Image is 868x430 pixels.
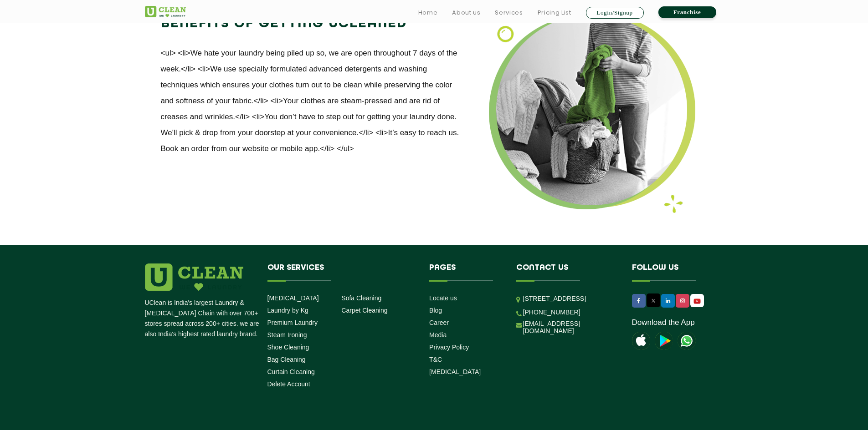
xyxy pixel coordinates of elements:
[586,7,644,19] a: Login/Signup
[523,309,580,316] a: [PHONE_NUMBER]
[655,332,673,350] img: playstoreicon.png
[267,344,309,351] a: Shoe Cleaning
[267,263,416,281] h4: Our Services
[145,263,243,291] img: logo.png
[429,344,469,351] a: Privacy Policy
[429,356,442,363] a: T&C
[678,332,696,350] img: UClean Laundry and Dry Cleaning
[145,6,186,17] img: UClean Laundry and Dry Cleaning
[341,307,387,314] a: Carpet Cleaning
[418,7,438,18] a: Home
[632,318,695,327] a: Download the App
[429,368,481,375] a: [MEDICAL_DATA]
[489,13,695,213] img: store_pg_img2.png
[523,320,618,334] a: [EMAIL_ADDRESS][DOMAIN_NAME]
[523,293,618,304] p: [STREET_ADDRESS]
[161,45,467,157] p: <ul> <li>We hate your laundry being piled up so, we are open throughout 7 days of the week.</li> ...
[429,331,447,339] a: Media
[267,294,319,302] a: [MEDICAL_DATA]
[429,294,457,302] a: Locate us
[267,368,315,375] a: Curtain Cleaning
[538,7,571,18] a: Pricing List
[267,307,308,314] a: Laundry by Kg
[429,319,449,326] a: Career
[516,263,618,281] h4: Contact us
[267,331,307,339] a: Steam Ironing
[341,294,381,302] a: Sofa Cleaning
[632,332,650,350] img: apple-icon.png
[267,356,306,363] a: Bag Cleaning
[267,319,318,326] a: Premium Laundry
[267,380,310,388] a: Delete Account
[632,263,712,281] h4: Follow us
[145,298,261,339] p: UClean is India's largest Laundry & [MEDICAL_DATA] Chain with over 700+ stores spread across 200+...
[452,7,480,18] a: About us
[691,296,703,306] img: UClean Laundry and Dry Cleaning
[495,7,523,18] a: Services
[161,13,467,35] h2: Benefits of Getting UCleaned
[429,307,442,314] a: Blog
[658,6,716,18] a: Franchise
[429,263,503,281] h4: Pages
